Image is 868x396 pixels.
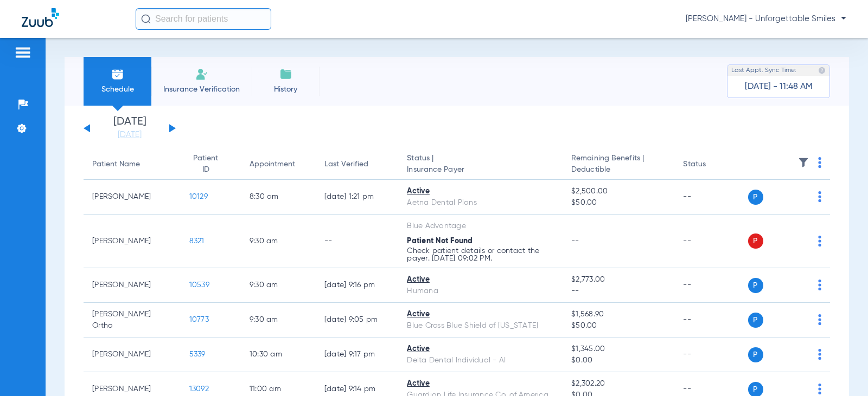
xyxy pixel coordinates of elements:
span: Last Appt. Sync Time: [731,65,796,76]
th: Remaining Benefits | [563,150,674,180]
span: Insurance Verification [159,84,244,95]
li: [DATE] [97,116,162,140]
span: 10773 [189,316,209,323]
span: History [260,84,311,95]
span: P [748,347,763,362]
div: Active [407,186,554,197]
div: Active [407,309,554,320]
td: [DATE] 9:16 PM [316,268,399,303]
span: P [748,190,763,205]
div: Active [407,274,554,285]
img: group-dot-blue.svg [818,280,821,290]
input: Search for patients [136,8,271,30]
td: [PERSON_NAME] [84,180,181,215]
span: Deductible [571,164,666,176]
td: [PERSON_NAME] [84,337,181,372]
p: Check patient details or contact the payer. [DATE] 09:02 PM. [407,247,554,262]
span: P [748,278,763,293]
span: P [748,313,763,328]
td: 9:30 AM [241,215,316,268]
span: 5339 [189,350,206,358]
span: Schedule [92,84,143,95]
img: Schedule [111,68,124,81]
img: last sync help info [818,67,826,74]
td: -- [674,180,748,215]
span: [PERSON_NAME] - Unforgettable Smiles [686,14,846,24]
td: -- [674,268,748,303]
span: -- [571,285,666,297]
span: 10539 [189,281,209,289]
span: 10129 [189,193,208,200]
span: $50.00 [571,197,666,209]
img: hamburger-icon [14,46,31,59]
div: Patient Name [92,159,172,170]
div: Patient ID [189,153,232,176]
img: Manual Insurance Verification [195,68,208,81]
div: Blue Cross Blue Shield of [US_STATE] [407,320,554,332]
td: [PERSON_NAME] [84,268,181,303]
td: 8:30 AM [241,180,316,215]
span: [DATE] - 11:48 AM [745,81,813,92]
img: History [279,68,292,81]
div: Last Verified [324,159,390,170]
th: Status | [398,150,563,180]
img: group-dot-blue.svg [818,314,821,325]
span: 13092 [189,385,209,393]
td: 10:30 AM [241,337,316,372]
div: Appointment [250,159,295,170]
span: Patient Not Found [407,237,473,245]
div: Delta Dental Individual - AI [407,355,554,366]
img: Zuub Logo [22,8,59,27]
div: Active [407,343,554,355]
td: [DATE] 9:17 PM [316,337,399,372]
span: -- [571,237,579,245]
img: group-dot-blue.svg [818,236,821,246]
span: $1,568.90 [571,309,666,320]
td: -- [674,303,748,337]
span: $2,773.00 [571,274,666,285]
img: group-dot-blue.svg [818,191,821,202]
td: [PERSON_NAME] Ortho [84,303,181,337]
td: -- [674,337,748,372]
span: $2,500.00 [571,186,666,197]
div: Appointment [250,159,307,170]
div: Aetna Dental Plans [407,197,554,209]
span: P [748,233,763,249]
div: Blue Advantage [407,220,554,232]
span: $1,345.00 [571,343,666,355]
img: group-dot-blue.svg [818,384,821,394]
td: -- [316,215,399,268]
img: filter.svg [798,157,809,168]
a: [DATE] [97,129,162,140]
th: Status [674,150,748,180]
td: [DATE] 9:05 PM [316,303,399,337]
td: [DATE] 1:21 PM [316,180,399,215]
div: Last Verified [324,159,368,170]
td: 9:30 AM [241,303,316,337]
td: [PERSON_NAME] [84,215,181,268]
div: Patient ID [189,153,222,176]
img: group-dot-blue.svg [818,157,821,168]
img: Search Icon [141,14,151,24]
td: 9:30 AM [241,268,316,303]
span: $2,302.20 [571,378,666,389]
span: Insurance Payer [407,164,554,176]
span: 8321 [189,237,205,245]
td: -- [674,215,748,268]
span: $0.00 [571,355,666,366]
div: Active [407,378,554,389]
img: group-dot-blue.svg [818,349,821,360]
div: Patient Name [92,159,140,170]
div: Humana [407,285,554,297]
span: $50.00 [571,320,666,332]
